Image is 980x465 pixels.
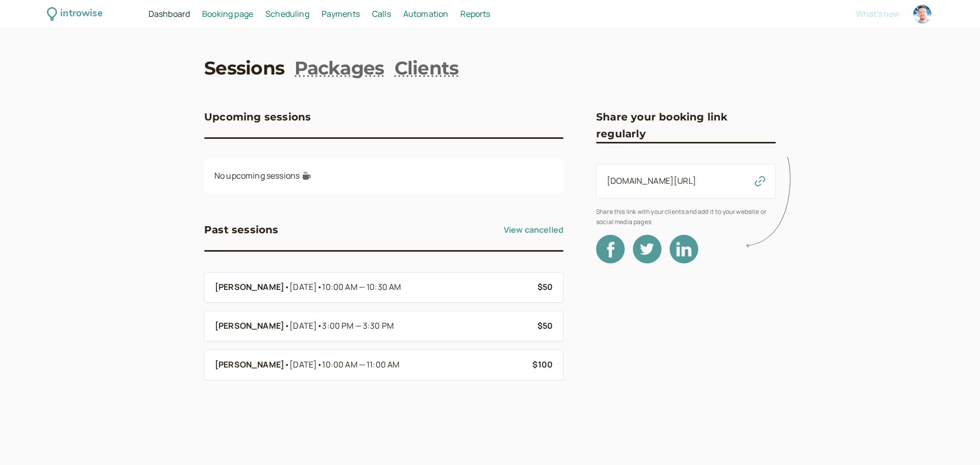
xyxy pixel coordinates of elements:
span: [DATE] [289,358,399,372]
span: • [284,358,289,372]
b: [PERSON_NAME] [215,281,284,294]
a: View cancelled [504,222,563,238]
h3: Share your booking link regularly [596,109,776,142]
span: 3:00 PM — 3:30 PM [322,320,394,331]
span: • [317,320,322,331]
div: introwise [60,6,102,22]
span: Scheduling [265,8,309,19]
a: Payments [322,8,360,21]
a: Booking page [202,8,253,21]
span: [DATE] [289,281,401,294]
span: • [317,281,322,292]
a: Packages [295,55,384,81]
button: What's new [856,9,899,18]
h3: Upcoming sessions [204,109,311,125]
a: Reports [460,8,490,21]
span: What's new [856,8,899,19]
div: No upcoming sessions [204,159,563,193]
a: [PERSON_NAME]•[DATE]•3:00 PM — 3:30 PM [215,320,529,333]
a: [DOMAIN_NAME][URL] [607,175,696,186]
span: Reports [460,8,490,19]
span: Share this link with your clients and add it to your website or social media pages [596,207,776,227]
span: • [317,359,322,370]
span: Calls [372,8,391,19]
span: • [284,281,289,294]
span: 10:00 AM — 10:30 AM [322,281,401,292]
a: [PERSON_NAME]•[DATE]•10:00 AM — 11:00 AM [215,358,524,372]
a: Calls [372,8,391,21]
b: [PERSON_NAME] [215,358,284,372]
span: • [284,320,289,333]
b: [PERSON_NAME] [215,320,284,333]
b: $50 [537,320,553,331]
a: Sessions [204,55,284,81]
a: Dashboard [149,8,190,21]
span: Payments [322,8,360,19]
a: [PERSON_NAME]•[DATE]•10:00 AM — 10:30 AM [215,281,529,294]
a: Account [912,4,933,25]
span: Automation [403,8,449,19]
b: $50 [537,281,553,292]
a: Clients [395,55,459,81]
b: $100 [532,359,553,370]
span: 10:00 AM — 11:00 AM [322,359,399,370]
a: Automation [403,8,449,21]
span: Dashboard [149,8,190,19]
a: Scheduling [265,8,309,21]
span: Booking page [202,8,253,19]
a: introwise [47,6,103,22]
span: [DATE] [289,320,394,333]
h3: Past sessions [204,222,279,238]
